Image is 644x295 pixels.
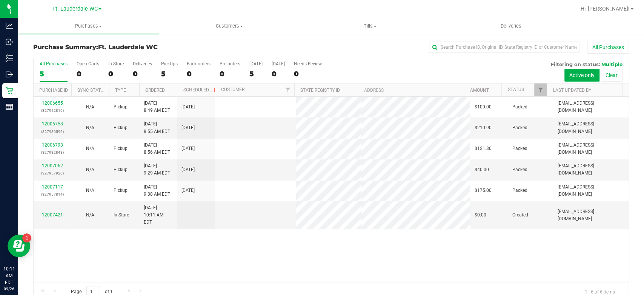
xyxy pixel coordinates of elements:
[86,104,94,110] span: Not Applicable
[181,103,195,111] span: [DATE]
[512,166,527,173] span: Packed
[86,212,94,218] span: Not Applicable
[18,23,159,29] span: Purchases
[512,212,528,219] span: Created
[221,87,244,92] a: Customer
[475,212,486,219] span: $0.00
[86,124,94,131] button: N/A
[159,23,299,29] span: Customers
[144,162,170,177] span: [DATE] 9:29 AM EDT
[553,88,591,93] a: Last Updated By
[475,187,492,194] span: $175.00
[249,61,263,66] div: [DATE]
[39,88,68,93] a: Purchase ID
[144,142,170,156] span: [DATE] 8:56 AM EDT
[144,100,170,114] span: [DATE] 8:49 AM EDT
[161,61,178,66] div: PickUps
[42,184,63,190] a: 12007117
[475,166,489,173] span: $40.00
[159,18,300,34] a: Customers
[587,41,629,54] button: All Purchases
[86,145,94,152] button: N/A
[441,18,581,34] a: Deliveries
[86,187,94,194] button: N/A
[42,100,63,106] a: 12006655
[581,6,630,12] span: Hi, [PERSON_NAME]!
[86,188,94,193] span: Not Applicable
[534,83,547,96] a: Filter
[6,87,13,94] inline-svg: Retail
[86,103,94,111] button: N/A
[558,184,624,198] span: [EMAIL_ADDRESS][DOMAIN_NAME]
[86,166,94,173] button: N/A
[6,71,13,78] inline-svg: Outbound
[512,145,527,152] span: Packed
[33,44,232,51] h3: Purchase Summary:
[558,162,624,177] span: [EMAIL_ADDRESS][DOMAIN_NAME]
[161,70,178,78] div: 5
[40,61,68,66] div: All Purchases
[38,149,67,156] p: (327932843)
[86,212,94,219] button: N/A
[8,235,30,257] iframe: Resource center
[52,6,98,12] span: Ft. Lauderdale WC
[551,61,600,67] span: Filtering on status:
[475,103,492,111] span: $100.00
[181,145,195,152] span: [DATE]
[558,208,624,222] span: [EMAIL_ADDRESS][DOMAIN_NAME]
[108,70,124,78] div: 0
[133,61,152,66] div: Deliveries
[86,167,94,172] span: Not Applicable
[86,125,94,130] span: Not Applicable
[601,61,622,67] span: Multiple
[558,142,624,156] span: [EMAIL_ADDRESS][DOMAIN_NAME]
[220,70,240,78] div: 0
[98,43,158,51] span: Ft. Lauderdale WC
[475,145,492,152] span: $121.30
[220,61,240,66] div: Pre-orders
[507,87,524,92] a: Status
[18,18,159,34] a: Purchases
[6,103,13,111] inline-svg: Reports
[77,61,99,66] div: Open Carts
[114,187,128,194] span: Pickup
[181,187,195,194] span: [DATE]
[187,61,211,66] div: Back-orders
[42,212,63,218] a: 12007421
[86,146,94,151] span: Not Applicable
[3,286,15,292] p: 09/26
[42,142,63,148] a: 12006798
[181,166,195,173] span: [DATE]
[114,212,129,219] span: In-Store
[429,42,580,53] input: Search Purchase ID, Original ID, State Registry ID or Customer Name...
[114,145,128,152] span: Pickup
[564,69,599,82] button: Active only
[512,187,527,194] span: Packed
[181,124,195,131] span: [DATE]
[282,83,294,96] a: Filter
[249,70,263,78] div: 5
[114,103,128,111] span: Pickup
[6,22,13,29] inline-svg: Analytics
[475,124,492,131] span: $210.90
[294,61,322,66] div: Needs Review
[558,120,624,135] span: [EMAIL_ADDRESS][DOMAIN_NAME]
[358,83,464,97] th: Address
[300,18,441,34] a: Tills
[38,191,67,198] p: (327957814)
[22,233,31,242] iframe: Resource center unread badge
[77,70,99,78] div: 0
[40,70,68,78] div: 5
[145,88,165,93] a: Ordered
[38,107,67,114] p: (327912816)
[42,121,63,127] a: 12006758
[108,61,124,66] div: In Store
[38,128,67,135] p: (327930596)
[77,88,106,93] a: Sync Status
[38,170,67,177] p: (327957926)
[144,120,170,135] span: [DATE] 8:55 AM EDT
[187,70,211,78] div: 0
[470,88,489,93] a: Amount
[115,88,126,93] a: Type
